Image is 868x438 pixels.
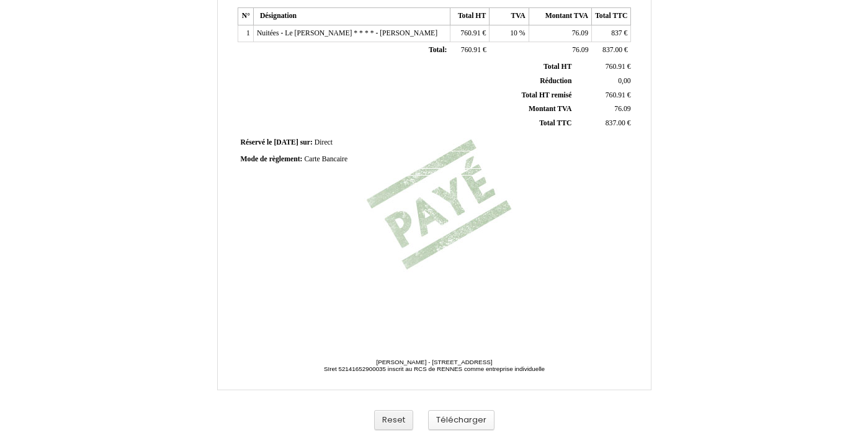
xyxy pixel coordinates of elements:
th: Total HT [450,8,489,25]
span: 837.00 [602,46,622,54]
span: Direct [315,138,333,146]
th: TVA [490,8,529,25]
th: Montant TVA [529,8,591,25]
span: SIret 52141652900035 inscrit au RCS de RENNES comme entreprise individuelle [324,365,545,372]
span: Réduction [540,77,571,85]
span: Carte Bancaire [304,155,347,163]
span: 760.91 [460,29,480,37]
button: Télécharger [428,410,494,431]
span: 837 [611,29,622,37]
span: 760.91 [606,91,625,99]
span: 76.09 [572,29,588,37]
span: Réservé le [241,138,272,146]
td: 1 [238,25,253,42]
td: € [592,42,631,60]
td: € [574,116,633,130]
span: 837.00 [606,119,625,127]
span: Total HT [544,63,571,71]
span: [PERSON_NAME] - [STREET_ADDRESS] [376,359,492,365]
button: Reset [374,410,413,431]
span: Total HT remisé [521,91,571,99]
td: € [574,88,633,102]
td: € [574,60,633,74]
span: 760.91 [461,46,481,54]
span: Total: [429,46,447,54]
span: Nuitées - Le [PERSON_NAME] * * * * - [PERSON_NAME] [257,29,437,37]
span: Mode de règlement: [241,155,303,163]
td: % [490,25,529,42]
th: Total TTC [592,8,631,25]
span: sur: [300,138,313,146]
td: € [592,25,631,42]
span: 76.09 [572,46,588,54]
span: Total TTC [539,119,571,127]
td: € [450,42,489,60]
span: Montant TVA [529,105,571,113]
span: 10 [510,29,517,37]
span: [DATE] [274,138,298,146]
td: € [450,25,489,42]
span: 760.91 [606,63,625,71]
span: 0,00 [618,77,630,85]
span: 76.09 [614,105,630,113]
th: Désignation [253,8,450,25]
th: N° [238,8,253,25]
